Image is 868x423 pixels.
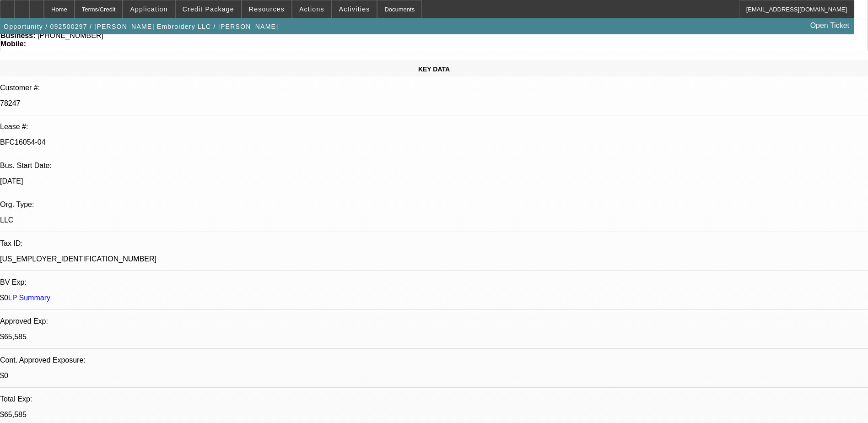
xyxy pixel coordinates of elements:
button: Application [123,0,174,18]
span: KEY DATA [418,65,450,73]
a: Open Ticket [807,18,853,33]
button: Resources [242,0,291,18]
a: LP Summary [8,294,50,302]
span: Opportunity / 092500297 / [PERSON_NAME] Embroidery LLC / [PERSON_NAME] [4,23,278,30]
span: Credit Package [183,5,234,13]
span: Actions [299,5,324,13]
button: Credit Package [176,0,241,18]
span: Resources [249,5,285,13]
span: Activities [339,5,370,13]
strong: Mobile: [0,40,26,48]
span: Application [130,5,167,13]
button: Activities [332,0,377,18]
button: Actions [292,0,331,18]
